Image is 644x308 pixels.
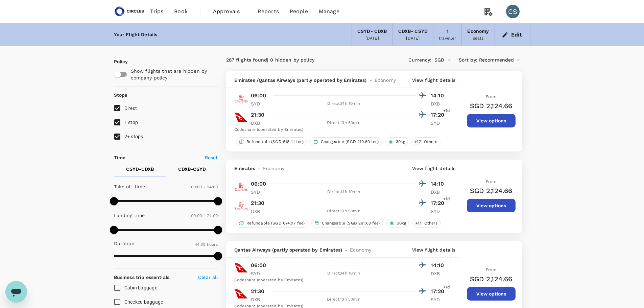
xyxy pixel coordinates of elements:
[251,199,265,207] p: 21:30
[386,219,409,228] div: 30kg
[234,126,448,133] div: Codeshare (operated by Emirates)
[251,208,268,215] p: DXB
[431,111,448,119] p: 17:20
[431,120,448,126] p: SYD
[470,185,512,196] h6: SGD 2,124.66
[251,92,266,100] p: 06:00
[226,56,374,64] div: 287 flights found | 0 hidden by policy
[459,56,477,64] span: Sort by :
[431,270,448,277] p: DXB
[234,246,342,253] span: Qantas Airways (partly operated by Emirates)
[473,35,484,42] div: seats
[244,139,307,145] span: Refundable (SGD 618.41 fee)
[251,270,268,277] p: SYD
[114,275,170,280] strong: Business trip essentials
[467,28,489,35] div: Economy
[290,7,308,16] span: People
[393,139,408,145] span: 30kg
[236,137,307,146] div: Refundable (SGD 618.41 fee)
[443,284,450,291] span: +1d
[178,166,206,172] p: CDXB - CSYD
[234,261,248,275] img: QF
[375,77,396,84] span: Economy
[114,240,135,247] p: Duration
[195,242,218,247] span: 44.30 hours
[272,120,416,126] div: Direct , 13h 50min
[234,111,248,124] img: QF
[234,287,248,301] img: QF
[5,281,27,303] iframe: Button to launch messaging window
[263,165,284,172] span: Economy
[406,35,420,42] div: [DATE]
[258,7,279,16] span: Reports
[467,287,516,301] button: View options
[470,100,512,111] h6: SGD 2,124.66
[412,246,456,253] p: View flight details
[272,270,416,277] div: Direct , 14h 10min
[310,137,382,146] div: Changeable (SGD 210.60 fee)
[506,5,520,18] div: CS
[431,296,448,303] p: SYD
[422,220,440,226] span: Others
[385,137,408,146] div: 30kg
[205,154,218,161] p: Reset
[272,296,416,303] div: Direct , 13h 50min
[447,28,449,35] div: 1
[251,100,268,107] p: SYD
[431,92,448,100] p: 14:10
[443,196,450,203] span: +1d
[198,274,218,281] p: Clear all
[150,7,163,16] span: Trips
[414,220,423,226] span: + 11
[255,165,263,172] span: -
[234,277,448,284] div: Codeshare (operated by Emirates)
[445,55,454,65] button: Open
[431,100,448,107] p: DXB
[319,7,339,16] span: Manage
[421,139,440,145] span: Others
[500,29,525,40] button: Edit
[486,94,496,99] span: From
[394,220,409,226] span: 30kg
[467,114,516,127] button: View options
[367,77,375,84] span: -
[470,274,512,284] h6: SGD 2,124.66
[412,77,456,84] p: View flight details
[244,220,308,226] span: Refundable (SGD 674.07 fee)
[411,137,440,146] div: +12Others
[114,212,145,219] p: Landing time
[114,183,145,190] p: Take off time
[431,208,448,215] p: SYD
[234,199,248,212] img: EK
[272,189,416,195] div: Direct , 14h 10min
[467,199,516,212] button: View options
[234,91,248,105] img: EK
[114,58,120,65] p: Policy
[431,287,448,295] p: 17:20
[126,166,154,172] p: CSYD - CDXB
[191,185,218,189] span: 00:00 - 24:00
[431,180,448,188] p: 14:10
[251,189,268,195] p: SYD
[412,165,456,172] p: View flight details
[114,4,145,19] img: Circles
[251,180,266,188] p: 06:00
[408,56,431,64] span: Currency :
[191,213,218,218] span: 00:00 - 24:00
[114,154,126,161] p: Time
[431,199,448,207] p: 17:20
[318,139,382,145] span: Changeable (SGD 210.60 fee)
[124,285,157,290] span: Cabin baggage
[234,165,255,172] span: Emirates
[479,56,514,64] span: Recommended
[114,92,127,98] strong: Stops
[234,180,248,193] img: EK
[413,139,422,145] span: + 12
[131,68,213,81] p: Show flights that are hidden by company policy
[174,7,188,16] span: Book
[251,287,265,295] p: 21:30
[124,134,143,139] span: 2+ stops
[251,261,266,269] p: 06:00
[234,77,367,84] span: Emirates / Qantas Airways (partly operated by Emirates)
[486,267,496,272] span: From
